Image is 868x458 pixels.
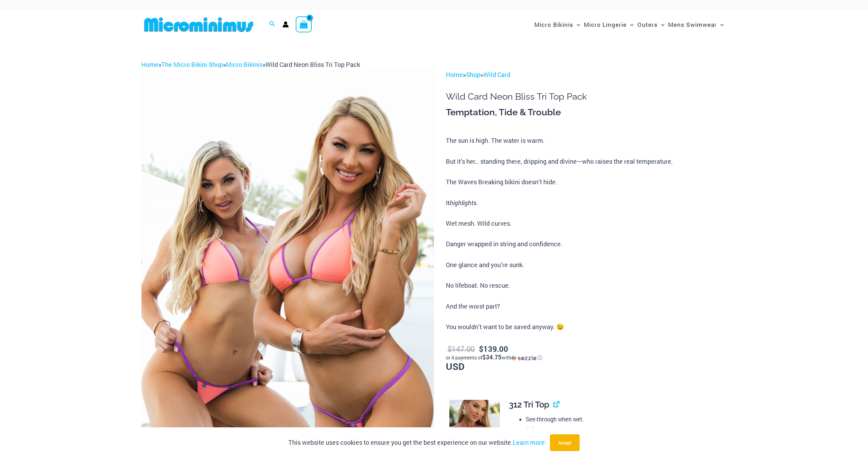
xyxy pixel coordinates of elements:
p: The sun is high. The water is warm. But it’s her… standing there, dripping and divine—who raises ... [446,135,727,332]
span: Menu Toggle [627,16,634,33]
span: Menu Toggle [717,16,724,33]
span: $ [479,344,483,354]
a: Account icon link [282,21,289,28]
div: or 4 payments of with [446,354,727,361]
p: This website uses cookies to ensure you get the best experience on our website. [288,437,545,448]
span: $34.75 [482,353,502,361]
button: Accept [550,434,580,451]
a: View Shopping Cart, empty [296,16,312,32]
span: 312 Tri Top [509,399,549,410]
i: highlights [450,199,476,207]
li: Adjustable straps around the neck and under bust. [526,424,721,435]
h3: Temptation, Tide & Trouble [446,107,727,118]
a: Search icon link [269,20,276,29]
span: » » » [141,60,360,69]
span: Wild Card Neon Bliss Tri Top Pack [265,60,360,69]
a: Shop [466,70,480,79]
p: > > [446,70,727,80]
a: Learn more [513,438,545,447]
a: The Micro Bikini Shop [161,60,223,69]
span: Micro Bikinis [534,16,573,33]
h1: Wild Card Neon Bliss Tri Top Pack [446,91,727,102]
span: Menu Toggle [573,16,580,33]
span: $ [448,344,452,354]
div: or 4 payments of$34.75withSezzle Click to learn more about Sezzle [446,354,727,361]
a: Micro Bikinis [226,60,263,69]
a: Micro LingerieMenu ToggleMenu Toggle [582,14,635,35]
span: Mens Swimwear [668,16,717,33]
span: Outers [637,16,658,33]
span: Menu Toggle [658,16,665,33]
nav: Site Navigation [532,13,727,36]
bdi: 139.00 [479,344,508,354]
a: Micro BikinisMenu ToggleMenu Toggle [533,14,582,35]
a: OutersMenu ToggleMenu Toggle [636,14,666,35]
img: Sezzle [511,355,536,361]
li: See-through when wet. [526,414,721,425]
img: MM SHOP LOGO FLAT [141,17,256,32]
span: Micro Lingerie [584,16,627,33]
a: Mens SwimwearMenu ToggleMenu Toggle [666,14,726,35]
p: USD [446,343,727,371]
bdi: 147.00 [448,344,475,354]
a: Home [446,70,463,79]
a: Wild Card [483,70,510,79]
a: Home [141,60,158,69]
